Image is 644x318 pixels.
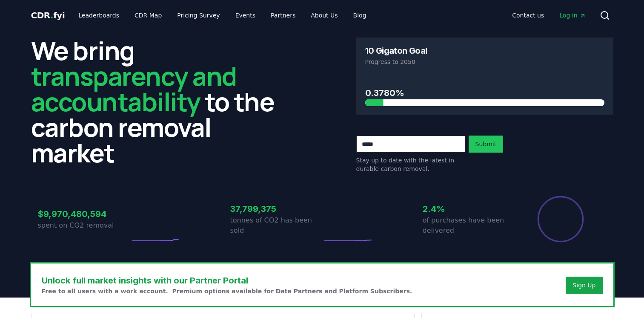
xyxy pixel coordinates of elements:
[423,215,515,236] p: of purchases have been delivered
[505,8,551,23] a: Contact us
[72,8,373,23] nav: Main
[31,58,237,119] span: transparency and accountability
[423,202,515,215] h3: 2.4%
[264,8,302,23] a: Partners
[566,277,602,294] button: Sign Up
[356,156,465,173] p: Stay up to date with the latest in durable carbon removal.
[31,9,65,21] a: CDR.fyi
[469,136,504,153] button: Submit
[72,8,126,23] a: Leaderboards
[31,38,288,165] h2: We bring to the carbon removal market
[552,8,592,23] a: Log in
[229,8,262,23] a: Events
[537,195,584,243] div: Percentage of sales delivered
[38,220,130,231] p: spent on CO2 removal
[559,11,586,20] span: Log in
[365,46,427,55] h3: 10 Gigaton Goal
[31,10,65,20] span: CDR fyi
[128,8,169,23] a: CDR Map
[42,274,412,287] h3: Unlock full market insights with our Partner Portal
[346,8,373,23] a: Blog
[230,215,322,236] p: tonnes of CO2 has been sold
[572,281,595,289] a: Sign Up
[38,208,130,220] h3: $9,970,480,594
[42,287,412,295] p: Free to all users with a work account. Premium options available for Data Partners and Platform S...
[50,10,53,20] span: .
[365,58,604,66] p: Progress to 2050
[505,8,592,23] nav: Main
[304,8,344,23] a: About Us
[230,202,322,215] h3: 37,799,375
[170,8,226,23] a: Pricing Survey
[365,87,604,99] h3: 0.3780%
